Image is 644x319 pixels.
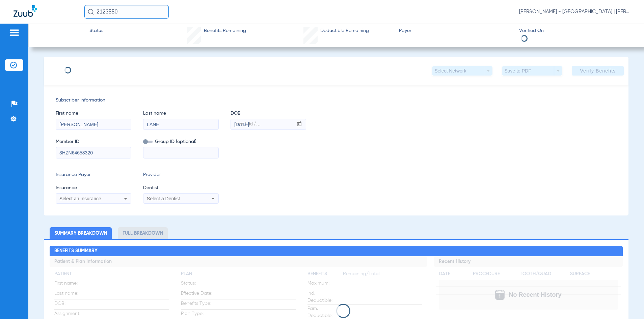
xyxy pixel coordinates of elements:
[88,9,94,15] img: Search Icon
[231,110,306,117] span: DOB
[143,184,219,192] span: Dentist
[50,246,623,257] h2: Benefits Summary
[143,110,219,117] span: Last name
[293,119,306,130] button: Open calendar
[147,196,180,201] span: Select a Dentist
[56,110,131,117] span: First name
[14,5,37,17] img: Zuub Logo
[50,227,112,239] li: Summary Breakdown
[399,27,513,34] span: Payer
[56,171,131,178] span: Insurance Payer
[84,5,169,19] input: Search for patients
[118,227,168,239] li: Full Breakdown
[143,138,219,145] span: Group ID (optional)
[9,29,20,37] img: hamburger-icon
[236,121,265,126] mat-label: mm / dd / yyyy
[89,27,103,34] span: Status
[56,184,131,192] span: Insurance
[204,27,246,34] span: Benefits Remaining
[56,97,617,104] span: Subscriber Information
[519,8,630,15] span: [PERSON_NAME] - [GEOGRAPHIC_DATA] | [PERSON_NAME]
[143,171,219,178] span: Provider
[320,27,369,34] span: Deductible Remaining
[59,196,101,201] span: Select an Insurance
[56,138,131,145] span: Member ID
[519,27,633,34] span: Verified On
[610,287,644,319] iframe: Chat Widget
